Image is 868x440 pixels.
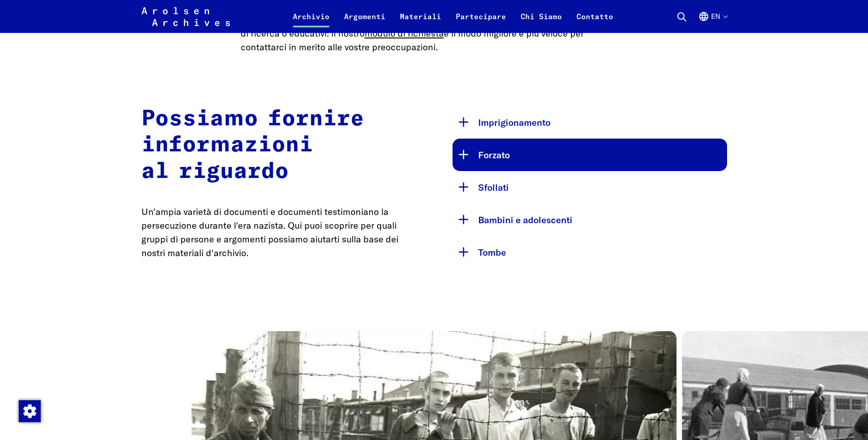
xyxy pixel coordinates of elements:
a: Archivio [286,11,337,33]
a: Chi Siamo [513,11,569,33]
strong: Possiamo fornire informazioni al riguardo [141,108,364,182]
button: Sfollati [453,171,727,204]
p: Un'ampia varietà di documenti e documenti testimoniano la persecuzione durante l'era nazista. Qui... [141,205,416,260]
a: Contatto [569,11,620,33]
font: En [711,12,720,20]
font: Imprigionamento [478,117,723,128]
button: Forzato [453,139,727,171]
button: Bambini e adolescenti [453,204,727,236]
button: Imprigionamento [453,106,727,139]
a: Partecipare [448,11,513,33]
a: modulo di richiesta [365,27,444,39]
button: Tedesco, Selezione della lingua [698,11,727,33]
div: Modifica consenso [18,400,40,422]
font: Sfollati [478,182,723,193]
a: Argomenti [337,11,393,33]
img: Modifica consenso [19,400,41,422]
font: Tombe [478,247,723,258]
a: Materiali [393,11,448,33]
font: Bambini e adolescenti [478,215,723,225]
font: Forzato [478,150,723,160]
button: Tombe [453,236,727,268]
nav: Primario [286,5,620,27]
